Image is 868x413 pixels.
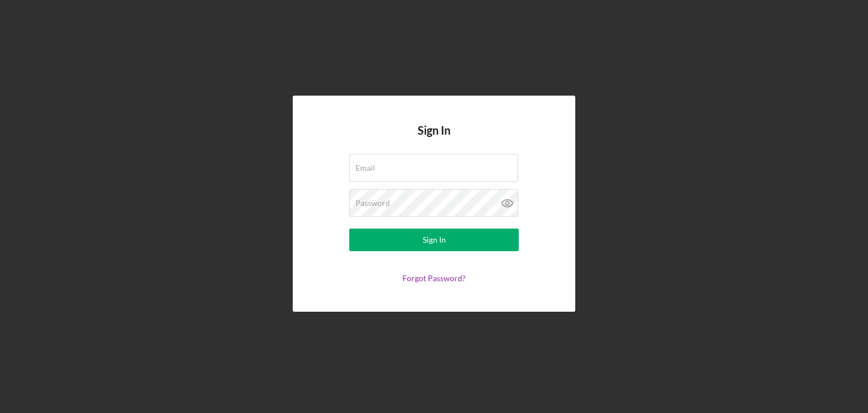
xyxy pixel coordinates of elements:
a: Forgot Password? [402,273,466,283]
button: Sign In [349,229,519,251]
h4: Sign In [418,124,450,154]
label: Password [355,199,390,208]
div: Sign In [423,229,446,251]
label: Email [355,164,375,173]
